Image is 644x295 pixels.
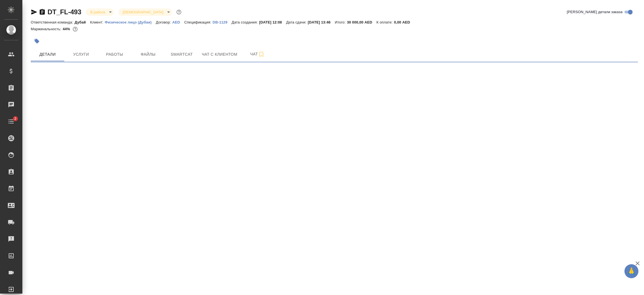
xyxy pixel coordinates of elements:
[1,114,21,128] a: 2
[244,51,271,58] span: Чат
[90,20,105,24] p: Клиент:
[48,8,81,16] a: DT_FL-493
[394,20,414,24] p: 0,00 AED
[31,27,63,31] p: Маржинальность:
[121,10,165,15] button: [DEMOGRAPHIC_DATA]
[31,20,75,24] p: Ответственная команда:
[68,51,94,58] span: Услуги
[72,25,79,33] button: 16440.50 AED;
[567,9,622,15] span: [PERSON_NAME] детали заказа
[31,35,43,47] button: Добавить тэг
[75,20,90,24] p: Дубай
[624,264,638,278] button: 🙏
[184,20,212,24] p: Спецификация:
[172,20,184,24] a: AED
[213,20,232,24] a: DB-1129
[11,116,20,121] span: 2
[377,20,394,24] p: К оплате:
[31,9,37,15] button: Скопировать ссылку для ЯМессенджера
[335,20,347,24] p: Итого:
[39,9,46,15] button: Скопировать ссылку
[135,51,162,58] span: Файлы
[105,20,156,24] a: Физическое лицо (Дубаи)
[286,20,308,24] p: Дата сдачи:
[627,265,636,277] span: 🙏
[118,8,172,16] div: В работе
[34,51,61,58] span: Детали
[347,20,377,24] p: 30 000,00 AED
[175,8,183,16] button: Доп статусы указывают на важность/срочность заказа
[232,20,259,24] p: Дата создания:
[86,8,114,16] div: В работе
[168,51,195,58] span: Smartcat
[258,51,265,58] svg: Подписаться
[63,27,71,31] p: 44%
[308,20,335,24] p: [DATE] 13:46
[156,20,172,24] p: Договор:
[89,10,107,15] button: В работе
[259,20,286,24] p: [DATE] 12:08
[202,51,237,58] span: Чат с клиентом
[101,51,128,58] span: Работы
